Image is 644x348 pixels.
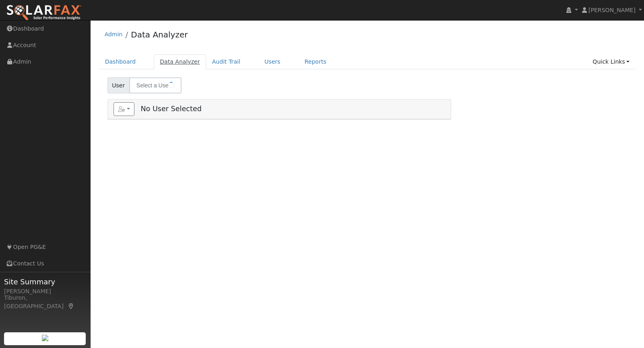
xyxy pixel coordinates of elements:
[154,54,206,69] a: Data Analyzer
[42,335,48,341] img: retrieve
[114,102,445,116] h5: No User Selected
[4,294,86,311] div: Tiburon, [GEOGRAPHIC_DATA]
[131,30,188,39] a: Data Analyzer
[105,31,123,37] a: Admin
[206,54,246,69] a: Audit Trail
[588,7,636,13] span: [PERSON_NAME]
[4,276,86,287] span: Site Summary
[586,54,636,69] a: Quick Links
[299,54,332,69] a: Reports
[99,54,142,69] a: Dashboard
[6,4,82,21] img: SolarFax
[4,287,86,296] div: [PERSON_NAME]
[129,77,182,93] input: Select a User
[68,303,75,309] a: Map
[107,77,130,93] span: User
[258,54,287,69] a: Users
